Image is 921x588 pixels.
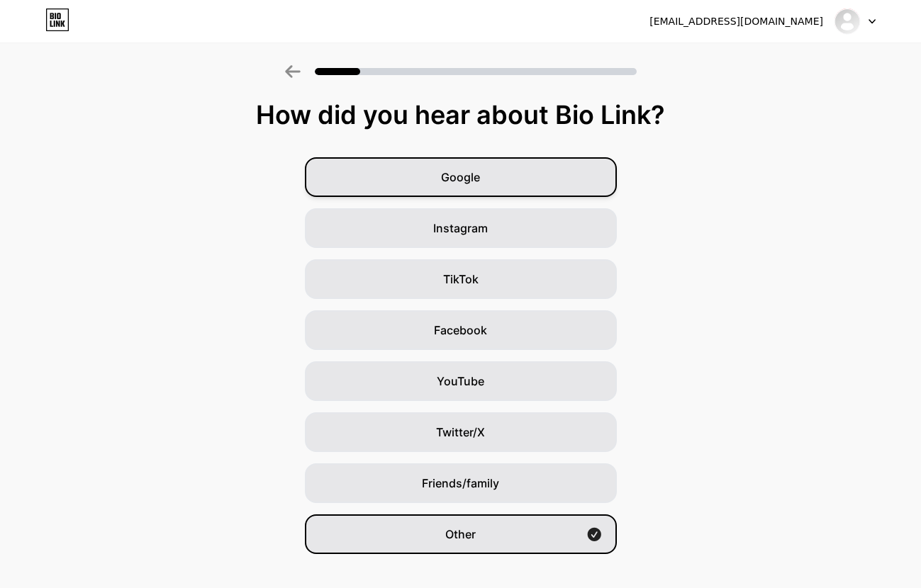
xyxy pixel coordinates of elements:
[433,220,488,237] span: Instagram
[441,169,480,186] span: Google
[436,424,485,441] span: Twitter/X
[443,271,479,288] span: TikTok
[422,475,499,492] span: Friends/family
[437,373,484,390] span: YouTube
[834,8,861,35] img: antonyoussilaban
[7,101,914,129] div: How did you hear about Bio Link?
[434,322,487,339] span: Facebook
[649,14,823,29] div: [EMAIL_ADDRESS][DOMAIN_NAME]
[445,526,476,543] span: Other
